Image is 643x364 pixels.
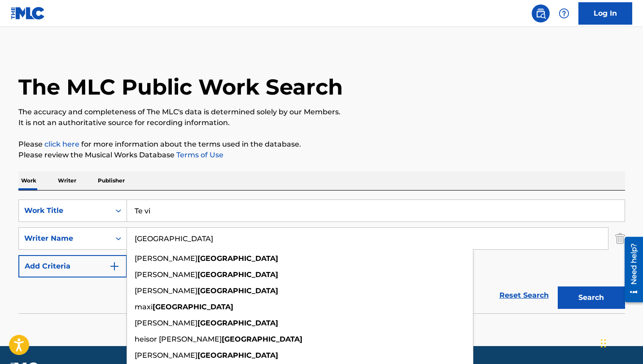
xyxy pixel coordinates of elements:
a: Public Search [532,4,550,22]
strong: [GEOGRAPHIC_DATA] [153,303,233,311]
span: heisor [PERSON_NAME] [135,335,222,343]
p: Please review the Musical Works Database [18,150,625,160]
strong: [GEOGRAPHIC_DATA] [197,254,278,263]
p: It is not an authoritative source for recording information. [18,117,625,128]
form: Search Form [18,199,625,313]
p: The accuracy and completeness of The MLC's data is determined solely by our Members. [18,107,625,117]
div: Help [555,4,573,22]
img: MLC Logo [11,7,45,20]
div: Work Title [24,205,105,216]
strong: [GEOGRAPHIC_DATA] [197,286,278,295]
div: Writer Name [24,233,105,244]
a: Log In [578,2,632,25]
span: [PERSON_NAME] [135,270,197,279]
a: Terms of Use [175,151,223,159]
p: Writer [55,171,79,190]
strong: [GEOGRAPHIC_DATA] [197,319,278,327]
iframe: Chat Widget [598,321,643,364]
strong: [GEOGRAPHIC_DATA] [197,270,278,279]
span: maxi [135,303,153,311]
a: click here [44,140,79,148]
span: [PERSON_NAME] [135,351,197,360]
h1: The MLC Public Work Search [18,74,343,100]
p: Please for more information about the terms used in the database. [18,139,625,150]
button: Search [558,286,625,309]
img: Delete Criterion [615,227,625,250]
span: [PERSON_NAME] [135,254,197,263]
p: Publisher [95,171,127,190]
img: 9d2ae6d4665cec9f34b9.svg [109,261,120,272]
strong: [GEOGRAPHIC_DATA] [197,351,278,360]
span: [PERSON_NAME] [135,319,197,327]
p: Work [18,171,39,190]
img: search [535,8,546,19]
iframe: Resource Center [618,233,643,305]
div: Drag [601,330,606,357]
a: Reset Search [495,286,553,305]
button: Add Criteria [18,255,127,277]
span: [PERSON_NAME] [135,286,197,295]
img: help [559,8,569,19]
strong: [GEOGRAPHIC_DATA] [222,335,302,343]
